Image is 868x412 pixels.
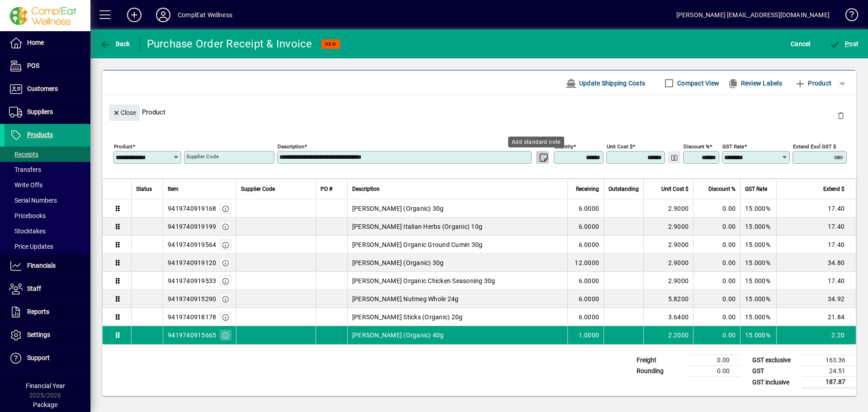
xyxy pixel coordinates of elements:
a: Settings [5,324,90,346]
a: Price Updates [5,239,90,254]
span: Outstanding [609,184,639,194]
td: 15.000% [740,290,776,308]
div: 9419740919564 [168,240,216,249]
td: [PERSON_NAME] Organic Chicken Seasoning 30g [347,272,567,290]
button: Cancel [788,36,813,52]
a: Stocktakes [5,223,90,239]
span: 2.9000 [668,258,689,267]
a: Home [5,32,90,54]
span: 1.0000 [579,331,599,340]
button: Change Price Levels [668,151,680,164]
div: Add standard note [508,137,564,147]
span: 6.0000 [579,204,599,213]
span: 3.6400 [668,313,689,322]
span: 12.0000 [575,258,599,267]
button: Post [827,36,861,52]
a: Reports [5,301,90,323]
mat-label: Supplier Code [186,153,219,160]
button: Back [98,36,132,52]
td: 0.00 [693,236,740,254]
td: 0.00 [693,272,740,290]
td: 2.20 [776,326,856,344]
td: [PERSON_NAME] (Organic) 40g [347,326,567,344]
a: Pricebooks [5,208,90,223]
span: Product [795,76,831,90]
td: GST exclusive [748,355,802,366]
td: 17.40 [776,199,856,218]
span: Write Offs [9,181,42,189]
span: Serial Numbers [9,197,57,204]
button: Profile [149,7,178,23]
span: NEW [325,41,336,47]
a: POS [5,55,90,77]
td: [PERSON_NAME] Italian Herbs (Organic) 10g [347,218,567,236]
span: Pricebooks [9,212,46,219]
td: 15.000% [740,199,776,218]
div: ComplEat Wellness [178,8,232,22]
span: 6.0000 [579,240,599,249]
span: Support [27,354,50,361]
span: Stocktakes [9,227,46,235]
td: Rounding [632,366,686,377]
td: 0.00 [693,326,740,344]
td: Freight [632,355,686,366]
span: 6.0000 [579,313,599,322]
td: 17.40 [776,218,856,236]
span: P [845,40,849,47]
a: Transfers [5,162,90,177]
span: Home [27,39,44,46]
a: Support [5,347,90,369]
td: [PERSON_NAME] Nutmeg Whole 24g [347,290,567,308]
td: 24.51 [802,366,856,377]
td: 0.00 [693,290,740,308]
a: Customers [5,78,90,100]
span: Suppliers [27,108,53,115]
td: 15.000% [740,326,776,344]
span: Financials [27,262,56,269]
div: Product [102,95,856,128]
div: 9419740918178 [168,313,216,322]
a: Suppliers [5,101,90,123]
a: Staff [5,278,90,300]
span: Extend $ [823,184,844,194]
td: 15.000% [740,254,776,272]
td: 34.80 [776,254,856,272]
button: Product [790,75,836,91]
span: Receipts [9,151,38,158]
td: 15.000% [740,308,776,326]
td: 0.00 [686,355,741,366]
td: 15.000% [740,272,776,290]
td: 17.40 [776,272,856,290]
a: Receipts [5,147,90,162]
span: Reports [27,308,49,315]
button: Review Labels [724,75,786,91]
td: 0.00 [693,254,740,272]
td: 0.00 [686,366,741,377]
span: Update Shipping Costs [566,76,645,90]
td: [PERSON_NAME] (Organic) 30g [347,254,567,272]
td: 0.00 [693,218,740,236]
span: 2.2000 [668,331,689,340]
span: Price Updates [9,243,53,250]
span: Item [168,184,179,194]
span: Status [136,184,152,194]
td: 15.000% [740,236,776,254]
mat-label: Unit Cost $ [607,143,632,150]
td: [PERSON_NAME] Organic Ground Cumin 30g [347,236,567,254]
button: Close [109,104,140,121]
td: 21.84 [776,308,856,326]
span: Settings [27,331,50,338]
span: 6.0000 [579,276,599,285]
app-page-header-button: Back [90,36,140,52]
a: Knowledge Base [839,2,857,31]
span: Financial Year [26,382,65,389]
span: 2.9000 [668,276,689,285]
td: [PERSON_NAME] Sticks (Organic) 20g [347,308,567,326]
button: Add [120,7,149,23]
app-page-header-button: Delete [830,111,852,119]
a: Financials [5,255,90,277]
span: 6.0000 [579,222,599,231]
span: 5.8200 [668,294,689,303]
td: 0.00 [693,308,740,326]
span: Discount % [708,184,736,194]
